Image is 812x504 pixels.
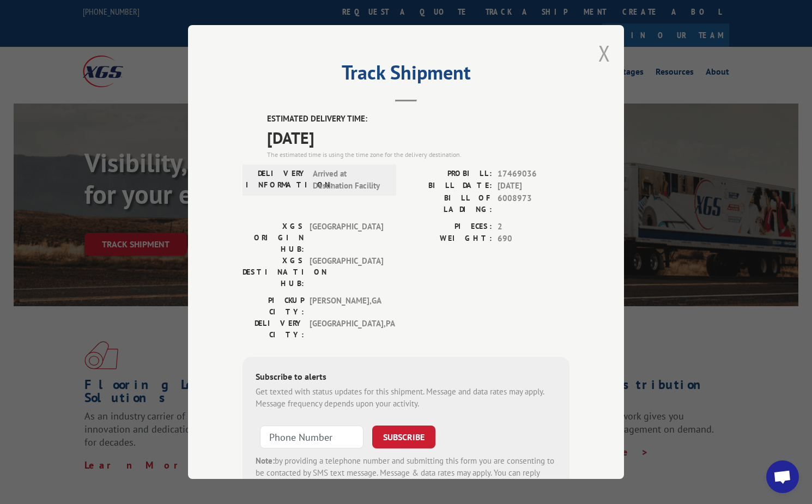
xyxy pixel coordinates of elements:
label: PIECES: [406,221,492,233]
input: Phone Number [260,426,363,448]
span: [PERSON_NAME] , GA [310,295,383,318]
label: BILL OF LADING: [406,192,492,215]
div: Subscribe to alerts [256,370,556,386]
h2: Track Shipment [243,65,569,86]
label: DELIVERY INFORMATION: [246,168,307,192]
button: SUBSCRIBE [372,426,435,448]
span: 690 [498,233,569,245]
button: Close modal [598,39,610,68]
label: PROBILL: [406,168,492,180]
span: [GEOGRAPHIC_DATA] [310,255,383,289]
span: 6008973 [498,192,569,215]
strong: Note: [256,456,275,466]
label: XGS DESTINATION HUB: [243,255,304,289]
span: [DATE] [498,180,569,192]
label: BILL DATE: [406,180,492,192]
label: XGS ORIGIN HUB: [243,221,304,255]
span: [GEOGRAPHIC_DATA] , PA [310,318,383,341]
div: The estimated time is using the time zone for the delivery destination. [267,150,569,160]
label: PICKUP CITY: [243,295,304,318]
label: WEIGHT: [406,233,492,245]
a: Open chat [766,460,799,493]
span: 2 [498,221,569,233]
label: DELIVERY CITY: [243,318,304,341]
span: [DATE] [267,125,569,150]
label: ESTIMATED DELIVERY TIME: [267,113,569,125]
span: 17469036 [498,168,569,180]
div: by providing a telephone number and submitting this form you are consenting to be contacted by SM... [256,455,556,492]
span: [GEOGRAPHIC_DATA] [310,221,383,255]
div: Get texted with status updates for this shipment. Message and data rates may apply. Message frequ... [256,386,556,410]
span: Arrived at Destination Facility [313,168,386,192]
